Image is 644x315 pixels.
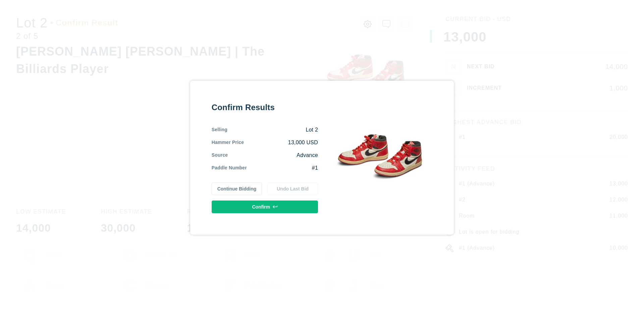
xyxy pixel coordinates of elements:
[247,164,318,172] div: #1
[212,126,227,134] div: Selling
[244,139,318,146] div: 13,000 USD
[267,182,318,195] button: Undo Last Bid
[227,126,318,134] div: Lot 2
[228,152,318,159] div: Advance
[212,182,262,195] button: Continue Bidding
[212,139,244,146] div: Hammer Price
[212,164,247,172] div: Paddle Number
[212,201,318,213] button: Confirm
[212,102,318,113] div: Confirm Results
[212,152,228,159] div: Source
